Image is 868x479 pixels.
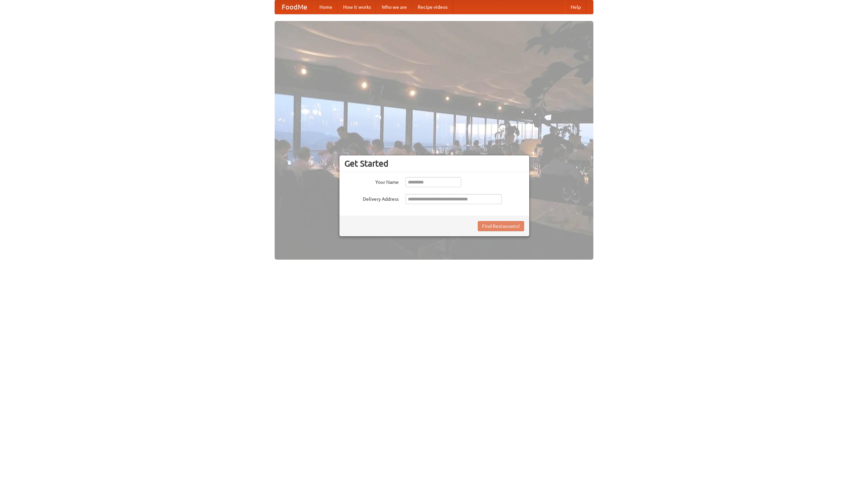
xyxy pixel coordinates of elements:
h3: Get Started [344,158,524,169]
button: Find Restaurants! [478,221,524,231]
label: Your Name [344,177,399,186]
a: Recipe videos [412,0,453,14]
a: Home [314,0,338,14]
label: Delivery Address [344,194,399,202]
a: Help [565,0,586,14]
a: How it works [338,0,376,14]
a: FoodMe [275,0,314,14]
a: Who we are [376,0,412,14]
